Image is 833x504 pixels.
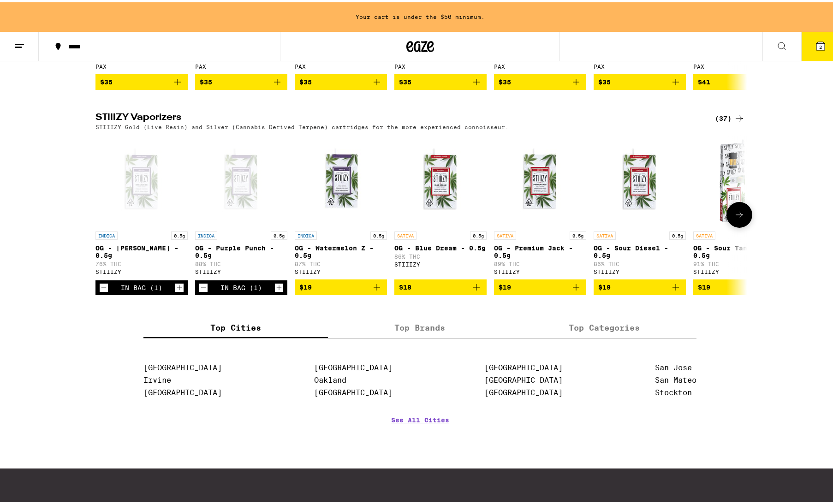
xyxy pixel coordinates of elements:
button: Add to bag [394,277,487,293]
p: SATIVA [494,229,516,237]
span: $18 [399,281,411,289]
p: INDICA [295,229,317,237]
p: OG - [PERSON_NAME] - 0.5g [95,242,188,257]
a: [GEOGRAPHIC_DATA] [314,361,393,370]
img: STIIIZY - OG - Watermelon Z - 0.5g [295,132,387,225]
span: $35 [598,76,611,83]
p: OG - Purple Punch - 0.5g [195,242,287,257]
span: $35 [399,76,411,83]
img: STIIIZY - OG - Blue Dream - 0.5g [394,132,487,225]
a: [GEOGRAPHIC_DATA] [143,361,222,370]
a: Open page for OG - Sour Tangie - 0.5g from STIIIZY [693,132,785,277]
span: 2 [819,42,822,47]
p: 91% THC [693,259,785,265]
button: Decrement [99,281,108,290]
div: STIIIZY [494,267,586,273]
a: [GEOGRAPHIC_DATA] [143,386,222,395]
a: Oakland [314,374,346,382]
p: SATIVA [594,229,616,237]
label: Top Categories [512,316,696,336]
p: 87% THC [295,259,387,265]
button: Add to bag [95,72,188,88]
h2: STIIIZY Vaporizers [95,111,700,122]
p: OG - Premium Jack - 0.5g [494,242,586,257]
img: STIIIZY - OG - Sour Tangie - 0.5g [693,132,785,225]
p: 89% THC [494,259,586,265]
a: [GEOGRAPHIC_DATA] [314,386,393,395]
p: SATIVA [693,229,715,237]
span: $35 [499,76,511,83]
p: 88% THC [195,259,287,265]
div: STIIIZY [95,267,188,273]
div: tabs [143,316,697,336]
div: PAX [195,61,287,67]
a: [GEOGRAPHIC_DATA] [484,361,563,370]
p: 86% THC [394,251,487,257]
a: Open page for OG - Sour Diesel - 0.5g from STIIIZY [594,132,686,277]
a: [GEOGRAPHIC_DATA] [484,374,563,382]
p: OG - Watermelon Z - 0.5g [295,242,387,257]
button: Add to bag [594,72,686,88]
a: (37) [715,111,745,122]
span: $19 [698,281,710,289]
button: Add to bag [295,72,387,88]
p: 0.5g [470,229,487,237]
a: Open page for OG - Watermelon Z - 0.5g from STIIIZY [295,132,387,277]
div: PAX [295,61,387,67]
img: STIIIZY - OG - Sour Diesel - 0.5g [594,132,686,225]
img: STIIIZY - OG - Premium Jack - 0.5g [494,132,586,225]
p: 0.5g [669,229,686,237]
button: Add to bag [494,72,586,88]
button: Add to bag [394,72,487,88]
p: 0.5g [570,229,586,237]
a: San Jose [655,361,692,370]
label: Top Brands [328,316,512,336]
button: Decrement [199,281,208,290]
span: Hi. Need any help? [6,6,66,14]
p: INDICA [195,229,217,237]
div: STIIIZY [295,267,387,273]
button: Add to bag [295,277,387,293]
p: 0.5g [171,229,188,237]
p: STIIIZY Gold (Live Resin) and Silver (Cannabis Derived Terpene) cartridges for the more experienc... [95,122,509,128]
span: $35 [100,76,113,83]
label: Top Cities [143,316,328,336]
a: [GEOGRAPHIC_DATA] [484,386,563,395]
p: 0.5g [370,229,387,237]
button: Add to bag [693,72,785,88]
p: SATIVA [394,229,416,237]
button: Add to bag [693,277,785,293]
button: Add to bag [195,72,287,88]
span: $41 [698,76,710,83]
a: Open page for OG - King Louis XIII - 0.5g from STIIIZY [95,132,188,278]
p: 0.5g [271,229,287,237]
button: Increment [274,281,284,290]
div: STIIIZY [195,267,287,273]
div: PAX [494,61,586,67]
p: OG - Sour Diesel - 0.5g [594,242,686,257]
div: In Bag (1) [121,282,162,289]
button: Add to bag [494,277,586,293]
div: STIIIZY [394,259,487,265]
div: PAX [394,61,487,67]
button: Increment [175,281,184,290]
div: PAX [95,61,188,67]
a: See All Cities [391,414,449,448]
a: Irvine [143,374,171,382]
a: Stockton [655,386,692,395]
div: PAX [594,61,686,67]
div: PAX [693,61,785,67]
span: $19 [598,281,611,289]
span: $35 [200,76,212,83]
span: $19 [499,281,511,289]
a: Open page for OG - Premium Jack - 0.5g from STIIIZY [494,132,586,277]
p: OG - Blue Dream - 0.5g [394,242,487,249]
div: STIIIZY [693,267,785,273]
p: INDICA [95,229,118,237]
a: San Mateo [655,374,696,382]
p: OG - Sour Tangie - 0.5g [693,242,785,257]
span: $19 [299,281,312,289]
a: Open page for OG - Blue Dream - 0.5g from STIIIZY [394,132,487,277]
a: Open page for OG - Purple Punch - 0.5g from STIIIZY [195,132,287,278]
